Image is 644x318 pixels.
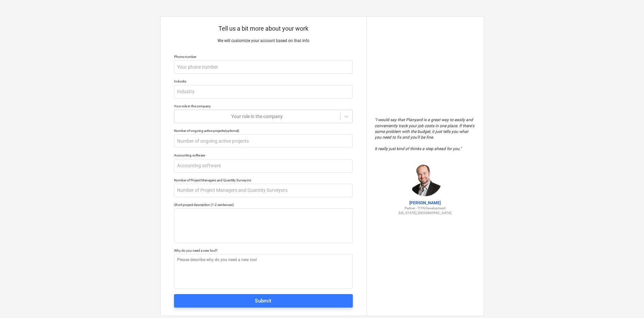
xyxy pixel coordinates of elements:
input: Your phone number [174,60,353,74]
p: [US_STATE], [GEOGRAPHIC_DATA] [375,211,476,215]
p: Partner - TITN Development [375,206,476,210]
div: Short project description (1-2 sentences) [174,203,353,207]
div: Submit [255,296,272,305]
div: Number of ongoing active projects (optional) [174,129,353,133]
div: Industry [174,79,353,83]
input: Number of Project Managers and Quantity Surveyors [174,184,353,197]
p: We will customize your account based on that info [174,38,353,44]
p: Tell us a bit more about your work [174,25,353,33]
p: " I would say that Planyard is a great way to easily and conveniently track your job costs in one... [375,117,476,152]
button: Submit [174,294,353,308]
div: Number of Project Managers and Quantity Surveyors [174,178,353,182]
input: Industry [174,85,353,99]
div: Your role in the company [174,104,353,108]
img: Jordan Cohen [408,163,442,196]
div: Why do you need a new tool? [174,248,353,253]
iframe: Chat Widget [610,286,644,318]
input: Number of ongoing active projects [174,134,353,148]
p: [PERSON_NAME] [375,200,476,206]
input: Accounting software [174,159,353,173]
div: Accounting software [174,153,353,157]
div: Phone number [174,55,353,59]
